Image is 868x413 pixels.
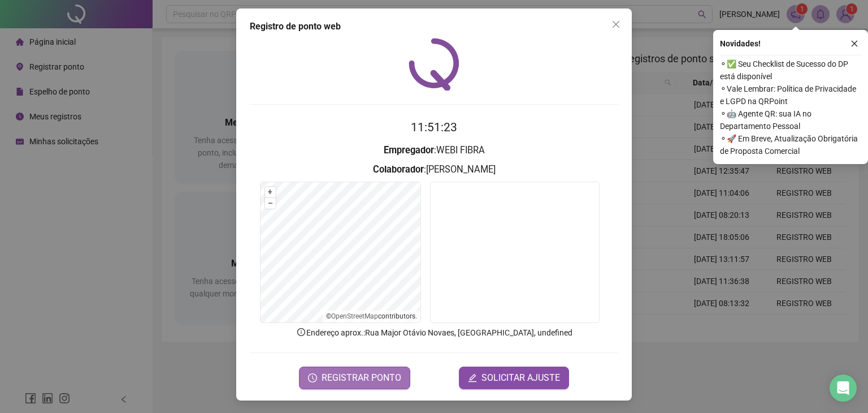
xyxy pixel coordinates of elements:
span: info-circle [296,327,306,337]
span: Novidades ! [720,37,761,50]
strong: Colaborador [373,164,424,175]
a: OpenStreetMap [331,312,378,320]
div: Open Intercom Messenger [830,375,857,402]
span: ⚬ Vale Lembrar: Política de Privacidade e LGPD na QRPoint [720,83,861,107]
div: Registro de ponto web [250,20,618,33]
button: Close [607,15,625,33]
p: Endereço aprox. : Rua Major Otávio Novaes, [GEOGRAPHIC_DATA], undefined [250,326,618,339]
strong: Empregador [384,145,434,156]
span: clock-circle [308,373,317,382]
h3: : WEBI FIBRA [250,143,618,158]
button: REGISTRAR PONTO [299,367,410,389]
button: – [265,198,276,209]
span: close [611,20,620,29]
img: QRPoint [409,38,459,91]
span: REGISTRAR PONTO [322,371,401,385]
span: edit [468,373,477,382]
h3: : [PERSON_NAME] [250,162,618,177]
span: ⚬ 🚀 Em Breve, Atualização Obrigatória de Proposta Comercial [720,132,861,157]
span: SOLICITAR AJUSTE [481,371,560,385]
button: + [265,187,276,197]
button: editSOLICITAR AJUSTE [459,367,569,389]
span: ⚬ 🤖 Agente QR: sua IA no Departamento Pessoal [720,107,861,132]
span: close [850,40,858,48]
time: 11:51:23 [411,121,457,134]
span: ⚬ ✅ Seu Checklist de Sucesso do DP está disponível [720,58,861,83]
li: © contributors. [326,312,417,320]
